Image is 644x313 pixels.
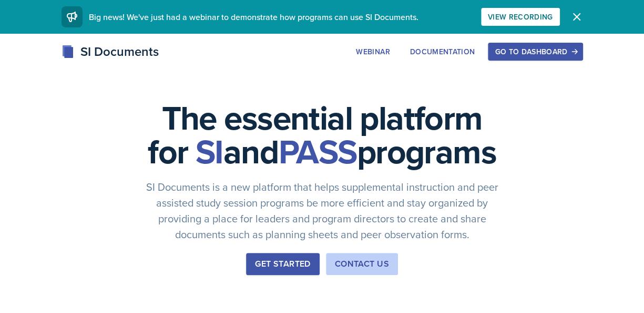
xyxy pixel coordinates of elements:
[89,11,418,23] span: Big news! We've just had a webinar to demonstrate how programs can use SI Documents.
[495,47,576,56] div: Go to Dashboard
[335,258,389,270] div: Contact Us
[246,253,319,275] button: Get Started
[255,258,310,270] div: Get Started
[62,42,159,61] div: SI Documents
[410,47,475,56] div: Documentation
[488,13,553,21] div: View Recording
[403,43,482,61] button: Documentation
[481,8,560,26] button: View Recording
[326,253,398,275] button: Contact Us
[349,43,396,61] button: Webinar
[356,47,390,56] div: Webinar
[488,43,582,61] button: Go to Dashboard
